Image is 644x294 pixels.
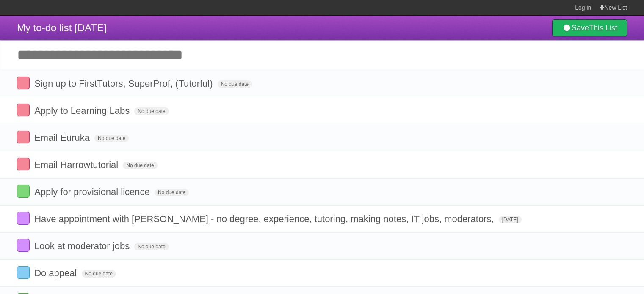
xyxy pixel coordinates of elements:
[155,189,189,196] span: No due date
[34,241,132,251] span: Look at moderator jobs
[499,216,522,223] span: [DATE]
[218,80,252,88] span: No due date
[134,243,169,250] span: No due date
[34,214,496,224] span: Have appointment with [PERSON_NAME] - no degree, experience, tutoring, making notes, IT jobs, mod...
[17,185,30,198] label: Done
[34,105,132,116] span: Apply to Learning Labs
[17,239,30,252] label: Done
[123,162,157,169] span: No due date
[552,19,627,36] a: SaveThis List
[17,131,30,143] label: Done
[94,135,129,142] span: No due date
[17,104,30,116] label: Done
[34,78,215,89] span: Sign up to FirstTutors, SuperProf, (Tutorful)
[82,270,116,278] span: No due date
[34,159,120,170] span: Email Harrowtutorial
[17,22,107,33] span: My to-do list [DATE]
[17,77,30,89] label: Done
[34,187,152,197] span: Apply for provisional licence
[17,212,30,225] label: Done
[134,107,169,115] span: No due date
[17,266,30,279] label: Done
[17,158,30,170] label: Done
[34,268,79,278] span: Do appeal
[34,132,92,143] span: Email Euruka
[589,24,617,32] b: This List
